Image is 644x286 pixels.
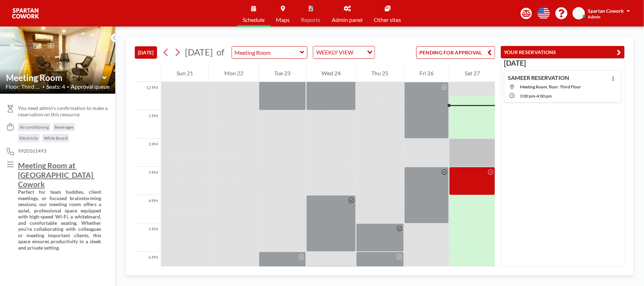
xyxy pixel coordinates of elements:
[185,47,213,57] span: [DATE]
[11,6,40,21] img: organization-logo
[54,124,74,130] span: Beverages
[135,252,161,280] div: 6 PM
[243,17,265,23] span: Schedule
[404,64,449,82] div: Fri 26
[355,48,363,57] input: Search for option
[232,47,300,58] input: Meeting Room
[501,46,625,58] button: YOUR RESERVATIONS
[135,139,161,167] div: 2 PM
[67,84,69,89] span: •
[374,17,401,23] span: Other sites
[135,167,161,195] div: 3 PM
[276,17,290,23] span: Maps
[18,161,94,188] u: Meeting Room at [GEOGRAPHIC_DATA] Cowork
[135,46,157,59] button: [DATE]
[449,64,495,82] div: Sat 27
[44,135,68,141] span: White Board
[520,93,535,99] span: 3:00 PM
[536,93,552,99] span: 4:00 PM
[161,64,209,82] div: Sun 21
[19,124,49,130] span: Airconditioning
[135,110,161,139] div: 1 PM
[508,74,569,81] h4: SAMEER RESERVATION
[6,83,41,90] span: Floor: Third Flo...
[416,46,495,59] button: PENDING FOR APPROVAL
[306,64,356,82] div: Wed 24
[135,195,161,223] div: 4 PM
[315,48,355,57] span: WEEKLY VIEW
[209,64,259,82] div: Mon 22
[504,59,621,68] h3: [DATE]
[588,14,601,19] span: Admin
[301,17,321,23] span: Reports
[19,135,38,141] span: Electricity
[216,47,224,58] span: of
[535,93,536,99] span: -
[259,64,306,82] div: Tue 23
[135,223,161,252] div: 5 PM
[135,82,161,110] div: 12 PM
[18,189,102,251] strong: Perfect for team huddles, client meetings, or focused brainstorming sessions, our meeting room of...
[18,148,46,154] span: 9920161493
[576,10,582,17] span: SC
[6,72,102,83] input: Meeting Room
[588,8,624,14] span: Spartan Cowork
[71,83,110,90] span: Approval queue
[46,83,65,90] span: Seats: 4
[18,105,110,117] span: You need admin's confirmation to make a reservation on this resource
[313,46,375,58] div: Search for option
[356,64,404,82] div: Thu 25
[42,84,45,89] span: •
[520,84,581,89] span: Meeting Room, floor: Third Floor
[332,17,363,23] span: Admin panel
